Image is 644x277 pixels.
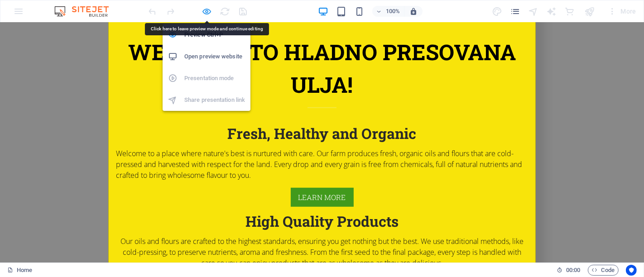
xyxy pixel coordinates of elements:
button: Usercentrics [626,265,637,276]
i: Pages (Ctrl+Alt+S) [510,6,520,17]
strong: High Quality Products [245,189,399,208]
h6: Preview Ctrl+P [184,29,245,40]
button: pages [510,6,521,17]
img: Editor Logo [52,6,120,17]
a: learn more [291,165,354,184]
a: Click to cancel selection. Double-click to open Pages [7,265,32,276]
span: : [572,267,574,273]
button: Code [588,265,619,276]
i: On resize automatically adjust zoom level to fit chosen device. [409,7,418,15]
h6: Open preview website [184,51,245,62]
p: Our oils and flours are crafted to the highest standards, ensuring you get nothing but the best. ... [116,213,528,246]
h6: 100% [386,6,400,17]
span: 00 00 [566,265,580,276]
h6: Session time [557,265,581,276]
span: welcome to hladno presovana ulja! [128,15,516,76]
p: Welcome to a place where nature's best is nurtured with care. Our farm produces fresh, organic oi... [116,125,528,158]
button: 100% [372,6,404,17]
strong: Fresh, Healthy and Organic [228,101,417,120]
span: Code [592,265,615,276]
